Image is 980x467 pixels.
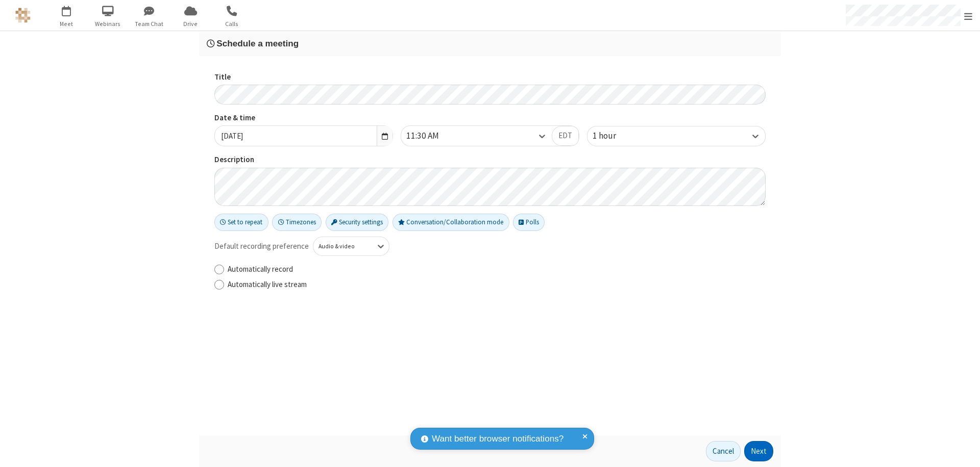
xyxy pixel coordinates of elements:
[228,279,766,291] label: Automatically live stream
[130,19,168,29] span: Team Chat
[744,441,773,461] button: Next
[432,432,563,446] span: Want better browser notifications?
[15,8,31,23] img: QA Selenium DO NOT DELETE OR CHANGE
[214,112,393,124] label: Date & time
[406,129,456,143] div: 11:30 AM
[228,264,766,275] label: Automatically record
[214,71,766,83] label: Title
[89,19,127,29] span: Webinars
[216,38,299,48] span: Schedule a meeting
[593,129,633,143] div: 1 hour
[552,126,579,146] button: EDT
[214,154,766,166] label: Description
[214,214,268,231] button: Set to repeat
[706,441,741,461] button: Cancel
[214,241,309,252] span: Default recording preference
[318,242,367,251] div: Audio & video
[513,214,545,231] button: Polls
[171,19,210,29] span: Drive
[272,214,322,231] button: Timezones
[213,19,251,29] span: Calls
[47,19,86,29] span: Meet
[326,214,389,231] button: Security settings
[393,214,509,231] button: Conversation/Collaboration mode
[954,440,972,460] iframe: Chat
